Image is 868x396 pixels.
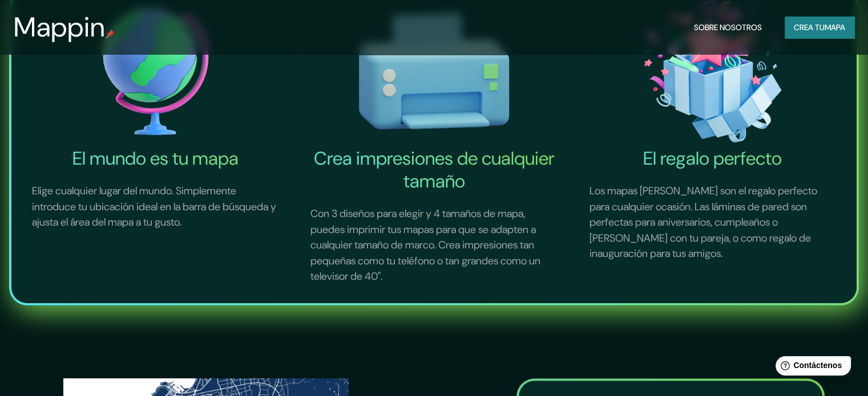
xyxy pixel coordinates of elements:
font: mapa [825,22,845,32]
font: Mappin [14,9,106,45]
button: Sobre nosotros [689,17,766,38]
font: Los mapas [PERSON_NAME] son el regalo perfecto para cualquier ocasión. Las láminas de pared son p... [590,184,817,260]
font: Crea impresiones de cualquier tamaño [313,146,554,193]
font: El regalo perfecto [643,146,782,170]
font: Con 3 diseños para elegir y 4 tamaños de mapa, puedes imprimir tus mapas para que se adapten a cu... [310,207,540,283]
button: Crea tumapa [785,17,854,38]
img: pin de mapeo [106,30,115,39]
font: Sobre nosotros [694,22,762,32]
font: El mundo es tu mapa [72,146,239,170]
font: Crea tu [794,22,825,32]
iframe: Lanzador de widgets de ayuda [766,352,855,383]
font: Elige cualquier lugar del mundo. Simplemente introduce tu ubicación ideal en la barra de búsqueda... [32,184,276,229]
